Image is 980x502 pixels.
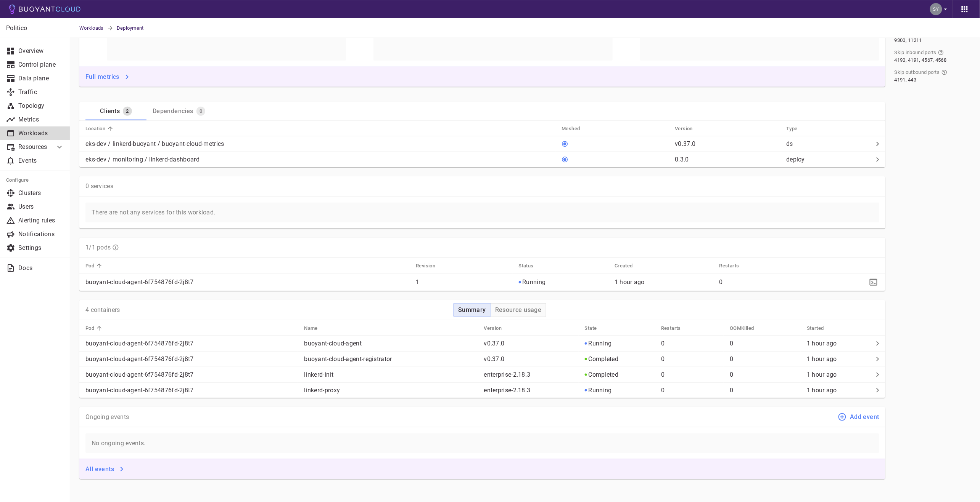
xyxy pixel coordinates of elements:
div: Dependencies [150,104,193,115]
h5: Created [615,263,633,269]
p: v0.37.0 [484,340,505,347]
h5: Name [304,325,318,331]
span: Version [675,125,703,132]
span: Fri, 12 Sep 2025 13:35:37 BST / Fri, 12 Sep 2025 12:35:37 UTC [807,387,837,394]
span: Meshed [562,125,590,132]
p: linkerd-proxy [304,387,478,394]
p: 0 [730,340,801,347]
p: Data plane [18,75,64,82]
span: kubectl -n linkerd-buoyant describe po/buoyant-cloud-agent-6f754876fd-2j8t7 [868,279,879,285]
p: 4 containers [85,306,120,314]
p: Docs [18,264,64,272]
p: 1 [416,278,512,286]
span: Restarts [661,325,691,332]
h4: Add event [850,413,879,421]
h4: Resource usage [495,306,542,314]
a: Workloads [79,18,107,38]
h5: Type [787,126,798,132]
p: buoyant-cloud-agent-6f754876fd-2j8t7 [85,371,298,379]
relative-time: 1 hour ago [807,355,837,363]
span: Fri, 12 Sep 2025 13:35:45 BST / Fri, 12 Sep 2025 12:35:45 UTC [807,355,837,363]
p: eks-dev / linkerd-buoyant / buoyant-cloud-metrics [85,140,224,148]
p: Resources [18,143,49,151]
p: Running [589,387,612,394]
button: Full metrics [82,70,133,84]
h5: State [585,325,597,331]
span: Revision [416,262,445,269]
h5: Pod [85,263,94,269]
p: Events [18,157,64,165]
p: Completed [589,355,619,363]
p: 0 [661,355,724,363]
span: Created [615,262,643,269]
span: Restarts [719,262,749,269]
p: 0.3.0 [675,156,689,163]
svg: Running pods in current release / Expected pods [112,244,119,251]
h5: Restarts [719,263,739,269]
span: 4191, 443 [895,77,917,83]
h5: Location [85,126,105,132]
span: 2 [123,108,132,114]
span: Pod [85,325,104,332]
a: All events [82,465,128,472]
p: 0 [730,387,801,394]
h5: Version [484,325,502,331]
p: deploy [787,156,870,163]
button: All events [82,462,128,476]
p: buoyant-cloud-agent-6f754876fd-2j8t7 [85,355,298,363]
h5: Version [675,126,693,132]
p: eks-dev / monitoring / linkerd-dashboard [85,156,200,163]
p: 1/1 pods [85,244,111,251]
h5: Started [807,325,824,331]
button: Summary [453,303,491,317]
img: Politico Sysadmins [930,3,942,15]
h5: Restarts [661,325,681,331]
button: Add event [836,410,882,424]
h4: All events [85,465,114,473]
p: Running [523,278,546,286]
svg: Ports that bypass the Linkerd proxy for outgoing connections [941,69,948,75]
p: Overview [18,47,64,55]
p: Running [589,340,612,347]
relative-time: 1 hour ago [807,340,837,347]
p: enterprise-2.18.3 [484,387,531,394]
a: Clients2 [85,102,146,120]
p: Alerting rules [18,217,64,224]
p: Completed [589,371,619,379]
span: Skip inbound ports [895,50,937,56]
span: Fri, 12 Sep 2025 13:35:45 BST / Fri, 12 Sep 2025 12:35:45 UTC [807,371,837,378]
h5: Meshed [562,126,580,132]
button: Resource usage [490,303,546,317]
p: buoyant-cloud-agent [304,340,478,347]
p: Traffic [18,88,64,96]
p: Ongoing events [85,413,129,421]
p: ds [787,140,870,148]
span: 0 [196,108,205,114]
span: Type [787,125,808,132]
relative-time: 1 hour ago [807,371,837,378]
relative-time: 1 hour ago [807,387,837,394]
span: Pod [85,262,104,269]
p: Workloads [18,129,64,137]
span: OOMKilled [730,325,764,332]
span: Deployment [117,18,153,38]
p: v0.37.0 [675,140,696,147]
div: Clients [97,104,120,115]
h4: Summary [458,306,486,314]
p: 0 [730,371,801,379]
span: Location [85,125,115,132]
p: No ongoing events. [85,433,879,453]
span: 4190, 4191, 4567, 4568 [895,57,947,63]
p: Notifications [18,230,64,238]
p: buoyant-cloud-agent-6f754876fd-2j8t7 [85,278,410,286]
p: buoyant-cloud-agent-registrator [304,355,478,363]
span: Status [519,262,544,269]
h5: OOMKilled [730,325,754,331]
span: Version [484,325,512,332]
h5: Pod [85,325,94,331]
p: 0 [661,387,724,394]
p: 0 [730,355,801,363]
p: enterprise-2.18.3 [484,371,531,378]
